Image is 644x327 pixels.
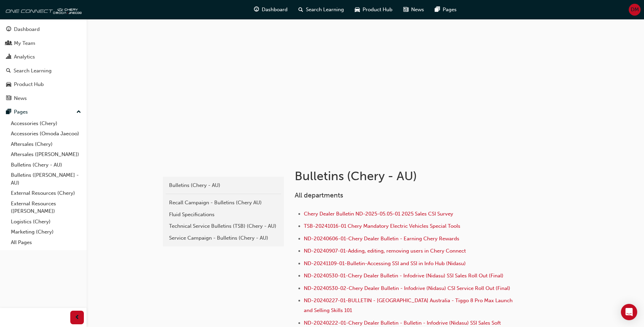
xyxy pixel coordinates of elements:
[75,313,80,322] span: prev-icon
[8,170,84,188] a: Bulletins ([PERSON_NAME] - AU)
[254,5,259,14] span: guage-icon
[166,220,281,232] a: Technical Service Bulletins (TSB) (Chery - AU)
[14,81,44,88] div: Product Hub
[166,232,281,244] a: Service Campaign - Bulletins (Chery - AU)
[295,169,517,184] h1: Bulletins (Chery - AU)
[304,285,510,291] a: ND-20240530-02-Chery Dealer Bulletin - Infodrive (Nidasu) CSI Service Roll Out (Final)
[169,222,278,230] div: Technical Service Bulletins (TSB) (Chery - AU)
[169,199,278,207] div: Recall Campaign - Bulletins (Chery AU)
[14,67,52,75] div: Search Learning
[8,149,84,160] a: Aftersales ([PERSON_NAME])
[435,5,440,14] span: pages-icon
[349,3,398,17] a: car-iconProduct Hub
[6,96,11,102] span: news-icon
[6,54,11,60] span: chart-icon
[355,5,360,14] span: car-icon
[304,236,459,242] a: ND-20240606-01-Chery Dealer Bulletin - Earning Chery Rewards
[8,118,84,129] a: Accessories (Chery)
[306,6,344,14] span: Search Learning
[631,6,639,14] span: DM
[6,68,11,74] span: search-icon
[169,182,278,189] div: Bulletins (Chery - AU)
[14,53,35,61] div: Analytics
[3,3,81,16] img: oneconnect
[6,40,11,47] span: people-icon
[14,39,35,47] div: My Team
[304,211,453,217] a: Chery Dealer Bulletin ND-2025-05.05-01 2025 Sales CSI Survey
[6,82,11,88] span: car-icon
[629,4,641,16] button: DM
[76,108,81,117] span: up-icon
[14,25,40,33] div: Dashboard
[304,248,466,254] a: ND-20240907-01-Adding, editing, removing users in Chery Connect
[363,6,392,14] span: Product Hub
[14,94,27,102] div: News
[169,211,278,219] div: Fluid Specifications
[295,191,343,199] span: All departments
[166,197,281,209] a: Recall Campaign - Bulletins (Chery AU)
[8,217,84,227] a: Logistics (Chery)
[6,27,11,33] span: guage-icon
[3,23,84,36] a: Dashboard
[166,209,281,221] a: Fluid Specifications
[3,22,84,106] button: DashboardMy TeamAnalyticsSearch LearningProduct HubNews
[403,5,408,14] span: news-icon
[304,260,466,266] a: ND-20241109-01-Bulletin-Accessing SSI and SSI in Info Hub (Nidasu)
[8,128,84,139] a: Accessories (Omoda Jaecoo)
[304,273,503,279] a: ND-20240530-01-Chery Dealer Bulletin - Infodrive (Nidasu) SSI Sales Roll Out (Final)
[621,304,637,320] div: Open Intercom Messenger
[298,5,303,14] span: search-icon
[411,6,424,14] span: News
[169,234,278,242] div: Service Campaign - Bulletins (Chery - AU)
[166,179,281,191] a: Bulletins (Chery - AU)
[304,297,514,313] a: ND-20240227-01-BULLETIN - [GEOGRAPHIC_DATA] Australia - Tiggo 8 Pro Max Launch and Selling Skills...
[8,188,84,199] a: External Resources (Chery)
[398,3,429,17] a: news-iconNews
[14,108,28,116] div: Pages
[3,51,84,63] a: Analytics
[293,3,349,17] a: search-iconSearch Learning
[3,37,84,50] a: My Team
[8,139,84,150] a: Aftersales (Chery)
[8,227,84,237] a: Marketing (Chery)
[8,160,84,170] a: Bulletins (Chery - AU)
[3,78,84,91] a: Product Hub
[249,3,293,17] a: guage-iconDashboard
[429,3,462,17] a: pages-iconPages
[6,109,11,115] span: pages-icon
[3,106,84,118] button: Pages
[3,65,84,77] a: Search Learning
[304,223,460,229] a: TSB-20241016-01 Chery Mandatory Electric Vehicles Special Tools
[3,92,84,105] a: News
[443,6,457,14] span: Pages
[8,237,84,248] a: All Pages
[8,199,84,217] a: External Resources ([PERSON_NAME])
[262,6,288,14] span: Dashboard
